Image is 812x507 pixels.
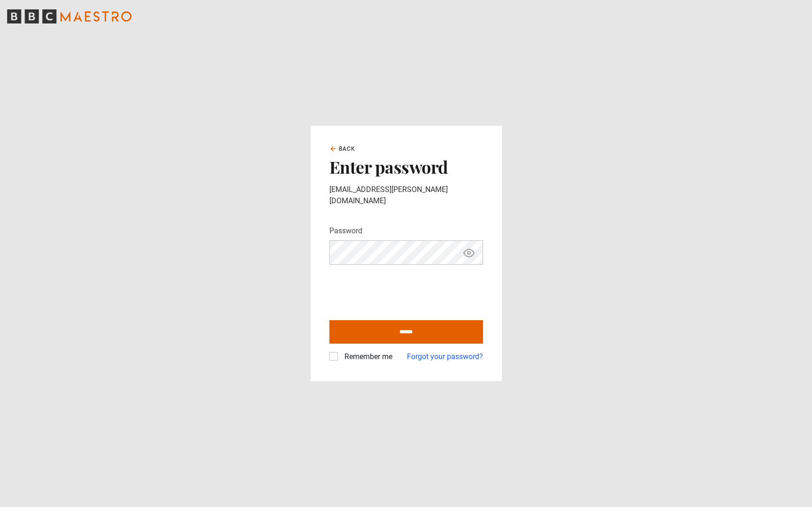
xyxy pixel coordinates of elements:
[329,145,356,153] a: Back
[329,157,483,177] h2: Enter password
[329,272,472,309] iframe: reCAPTCHA
[407,351,483,362] a: Forgot your password?
[341,351,392,362] label: Remember me
[7,9,132,23] svg: BBC Maestro
[339,145,356,153] span: Back
[329,225,362,237] label: Password
[461,245,477,261] button: Show password
[329,184,483,207] p: [EMAIL_ADDRESS][PERSON_NAME][DOMAIN_NAME]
